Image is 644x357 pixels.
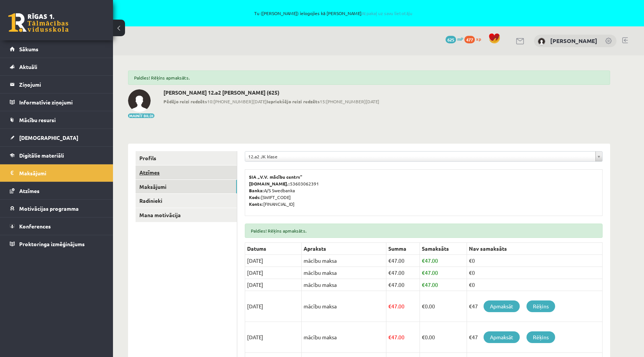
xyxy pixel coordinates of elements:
[10,58,104,75] a: Aktuāli
[302,255,386,267] td: mācību maksa
[249,181,290,187] b: [DOMAIN_NAME].:
[526,331,555,343] a: Rēķins
[386,267,420,279] td: 47.00
[467,291,602,322] td: €47
[128,89,151,112] img: Rebeka Trofimova
[422,303,425,310] span: €
[10,111,104,129] a: Mācību resursi
[388,303,391,310] span: €
[420,255,467,267] td: 47.00
[19,241,85,247] span: Proktoringa izmēģinājums
[245,291,302,322] td: [DATE]
[446,36,463,42] a: 625 mP
[550,37,597,44] a: [PERSON_NAME]
[10,218,104,235] a: Konferences
[302,291,386,322] td: mācību maksa
[302,279,386,291] td: mācību maksa
[136,208,237,222] a: Mana motivācija
[302,267,386,279] td: mācību maksa
[467,243,602,255] th: Nav samaksāts
[10,200,104,217] a: Motivācijas programma
[245,152,602,161] a: 12.a2 JK klase
[19,76,104,93] legend: Ziņojumi
[245,255,302,267] td: [DATE]
[19,187,40,194] span: Atzīmes
[386,255,420,267] td: 47.00
[10,164,104,182] a: Maksājumi
[457,36,463,42] span: mP
[19,134,78,141] span: [DEMOGRAPHIC_DATA]
[10,40,104,58] a: Sākums
[10,182,104,199] a: Atzīmes
[10,147,104,164] a: Digitālie materiāli
[249,194,261,200] b: Kods:
[302,322,386,353] td: mācību maksa
[422,269,425,276] span: €
[8,13,69,32] a: Rīgas 1. Tālmācības vidusskola
[267,98,320,104] b: Iepriekšējo reizi redzēts
[420,322,467,353] td: 0.00
[467,267,602,279] td: €0
[422,257,425,264] span: €
[87,11,580,15] span: Tu ([PERSON_NAME]) ielogojies kā [PERSON_NAME]
[245,279,302,291] td: [DATE]
[420,243,467,255] th: Samaksāts
[476,36,481,42] span: xp
[467,322,602,353] td: €47
[19,223,51,230] span: Konferences
[136,151,237,165] a: Profils
[249,187,264,193] b: Banka:
[10,129,104,146] a: [DEMOGRAPHIC_DATA]
[464,36,475,43] span: 477
[136,180,237,194] a: Maksājumi
[302,243,386,255] th: Apraksts
[19,116,56,123] span: Mācību resursi
[245,224,603,238] div: Paldies! Rēķins apmaksāts.
[19,152,64,159] span: Digitālie materiāli
[163,98,207,104] b: Pēdējo reizi redzēts
[388,281,391,288] span: €
[248,152,592,161] span: 12.a2 JK klase
[362,10,412,16] a: Atpakaļ uz savu lietotāju
[163,98,379,105] span: 10:[PHONE_NUMBER][DATE] 15:[PHONE_NUMBER][DATE]
[10,235,104,253] a: Proktoringa izmēģinājums
[19,93,104,111] legend: Informatīvie ziņojumi
[249,173,598,207] p: 53603062391 A/S Swedbanka [SWIFT_CODE] [FINANCIAL_ID]
[249,174,303,180] b: SIA „V.V. mācību centrs”
[19,46,38,52] span: Sākums
[19,63,37,70] span: Aktuāli
[420,267,467,279] td: 47.00
[136,165,237,179] a: Atzīmes
[386,322,420,353] td: 47.00
[484,331,520,343] a: Apmaksāt
[388,334,391,340] span: €
[422,281,425,288] span: €
[388,257,391,264] span: €
[19,205,79,212] span: Motivācijas programma
[136,194,237,208] a: Radinieki
[10,93,104,111] a: Informatīvie ziņojumi
[388,269,391,276] span: €
[128,113,154,118] button: Mainīt bildi
[464,36,485,42] a: 477 xp
[19,164,104,182] legend: Maksājumi
[422,334,425,340] span: €
[386,291,420,322] td: 47.00
[538,38,545,45] img: Rebeka Trofimova
[484,300,520,312] a: Apmaksāt
[245,243,302,255] th: Datums
[420,291,467,322] td: 0.00
[245,267,302,279] td: [DATE]
[526,300,555,312] a: Rēķins
[245,322,302,353] td: [DATE]
[386,279,420,291] td: 47.00
[467,255,602,267] td: €0
[420,279,467,291] td: 47.00
[467,279,602,291] td: €0
[163,89,379,96] h2: [PERSON_NAME] 12.a2 [PERSON_NAME] (625)
[10,76,104,93] a: Ziņojumi
[446,36,456,43] span: 625
[249,201,263,207] b: Konts:
[128,70,610,85] div: Paldies! Rēķins apmaksāts.
[386,243,420,255] th: Summa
